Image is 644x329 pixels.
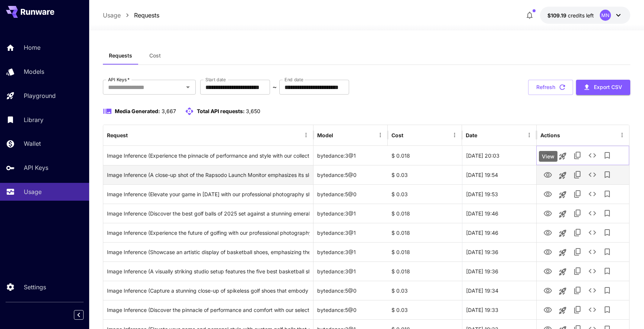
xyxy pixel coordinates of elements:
div: Click to copy prompt [107,223,309,242]
div: 22 Sep, 2025 19:46 [462,204,536,223]
button: Sort [334,130,344,140]
button: Copy TaskUUID [570,206,585,221]
img: tab_keywords_by_traffic_grey.svg [74,43,80,49]
div: Click to copy prompt [107,185,309,204]
button: Copy TaskUUID [570,167,585,182]
button: Launch in playground [555,187,570,202]
div: 22 Sep, 2025 19:34 [462,281,536,300]
div: Collapse sidebar [79,308,89,322]
button: View [540,302,555,317]
button: Launch in playground [555,245,570,260]
div: MN [600,10,611,21]
button: Copy TaskUUID [570,283,585,298]
button: View [540,148,555,163]
button: Sort [129,130,139,140]
div: 22 Sep, 2025 19:36 [462,261,536,281]
button: See details [585,225,600,240]
button: Add to library [600,283,615,298]
span: credits left [568,12,594,19]
span: Media Generated: [115,108,160,114]
div: 22 Sep, 2025 19:36 [462,242,536,261]
img: website_grey.svg [12,19,18,25]
label: Start date [205,76,226,83]
div: bytedance:3@1 [313,204,388,223]
button: Add to library [600,244,615,259]
div: Click to copy prompt [107,204,309,223]
div: View [539,151,557,162]
div: Model [317,132,333,138]
div: Click to copy prompt [107,262,309,281]
div: $109.19278 [547,11,594,19]
div: 22 Sep, 2025 19:54 [462,165,536,184]
div: Date [466,132,477,138]
button: See details [585,244,600,259]
button: Menu [524,130,534,140]
button: View [540,225,555,240]
button: Add to library [600,148,615,163]
button: Menu [375,130,386,140]
button: See details [585,206,600,221]
button: Refresh [528,80,573,95]
button: See details [585,264,600,279]
button: Add to library [600,225,615,240]
img: logo_orange.svg [12,12,18,18]
button: See details [585,167,600,182]
p: Models [24,67,44,76]
button: Launch in playground [555,284,570,299]
button: Copy TaskUUID [570,187,585,201]
div: bytedance:5@0 [313,300,388,319]
button: Copy TaskUUID [570,302,585,317]
span: Total API requests: [197,108,245,114]
button: Menu [301,130,311,140]
nav: breadcrumb [103,11,159,20]
button: Open [183,82,193,92]
p: Library [24,115,43,124]
div: $ 0.03 [388,184,462,204]
span: Cost [149,52,161,59]
button: View [540,283,555,298]
a: Usage [103,11,121,20]
button: Add to library [600,302,615,317]
button: View [540,186,555,201]
button: See details [585,302,600,317]
div: Cost [391,132,403,138]
button: See details [585,148,600,163]
a: Requests [134,11,159,20]
button: Menu [617,130,627,140]
button: Launch in playground [555,149,570,164]
button: Copy TaskUUID [570,244,585,259]
div: 22 Sep, 2025 20:03 [462,146,536,165]
div: 22 Sep, 2025 19:53 [462,184,536,204]
div: bytedance:3@1 [313,146,388,165]
p: Playground [24,91,56,100]
div: $ 0.018 [388,261,462,281]
button: View [540,167,555,182]
button: Add to library [600,187,615,201]
div: bytedance:5@0 [313,165,388,184]
button: Sort [404,130,414,140]
p: Home [24,43,40,52]
button: Launch in playground [555,303,570,318]
div: $ 0.018 [388,242,462,261]
button: See details [585,187,600,201]
button: View [540,263,555,279]
button: Sort [478,130,488,140]
div: $ 0.03 [388,300,462,319]
button: Menu [449,130,460,140]
div: $ 0.018 [388,223,462,242]
div: 22 Sep, 2025 19:46 [462,223,536,242]
span: 3,650 [246,108,260,114]
button: Copy TaskUUID [570,264,585,279]
div: Domain: [URL] [19,19,53,25]
div: Click to copy prompt [107,165,309,184]
p: API Keys [24,163,48,172]
div: bytedance:5@0 [313,184,388,204]
button: Copy TaskUUID [570,225,585,240]
div: $ 0.018 [388,146,462,165]
div: Keywords by Traffic [82,44,125,49]
div: Click to copy prompt [107,300,309,319]
div: Request [107,132,128,138]
button: Launch in playground [555,264,570,279]
span: 3,667 [162,108,176,114]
